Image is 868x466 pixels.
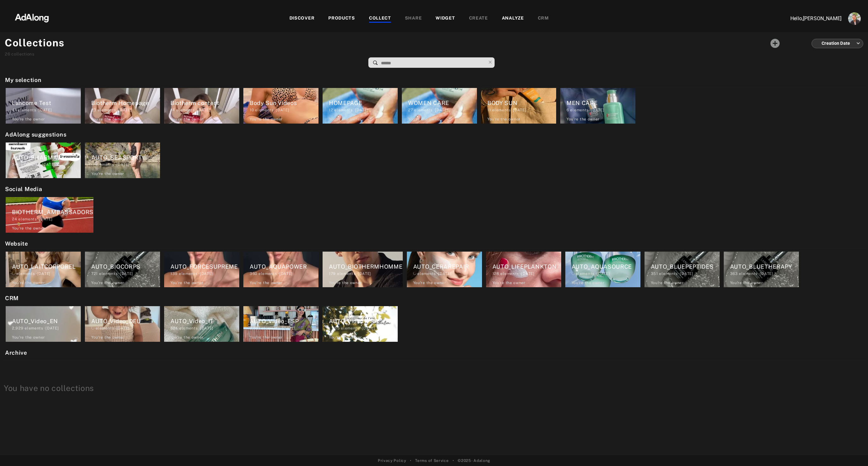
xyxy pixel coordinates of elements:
[329,326,340,330] span: 1,285
[730,280,763,286] div: You're the owner
[170,107,239,113] div: elements · [DATE]
[415,458,449,463] a: Terms of Service
[170,317,239,325] div: AUTO_Video_IT
[12,225,45,231] div: You're the owner
[538,15,549,22] div: CRM
[12,217,17,221] span: 24
[413,271,482,277] div: elements · [DATE]
[162,304,241,344] div: AUTO_Video_IT624 elements ·[DATE]You're the owner
[12,108,16,112] span: 41
[651,262,720,271] div: AUTO_BLUEPEPTIDES
[4,195,95,235] div: BIOTHERM_AMBASSADORS24 elements ·[DATE]You're the owner
[83,250,162,289] div: AUTO_BIOCORPS721 elements ·[DATE]You're the owner
[567,108,569,112] span: 6
[328,15,355,22] div: PRODUCTS
[5,52,10,56] span: 26
[329,99,398,107] div: HOMEPAGE
[12,335,45,340] div: You're the owner
[487,116,520,122] div: You're the owner
[91,280,124,286] div: You're the owner
[567,99,635,107] div: MEN CARE
[730,262,799,271] div: AUTO_BLUETHERAPY
[91,162,160,167] div: elements · [DATE]
[289,15,315,22] div: DISCOVER
[572,271,640,277] div: elements · [DATE]
[492,271,499,276] span: 128
[722,250,801,289] div: AUTO_BLUETHERAPY363 elements ·[DATE]You're the owner
[410,458,412,463] span: •
[170,326,178,330] span: 624
[12,216,93,222] div: elements · [DATE]
[487,108,491,112] span: 11
[83,86,162,125] div: Biotherm Homepage23 elements ·[DATE]You're the owner
[5,76,866,84] h2: My selection
[170,271,239,277] div: elements · [DATE]
[492,280,526,286] div: You're the owner
[91,271,98,276] span: 721
[487,107,556,113] div: elements · [DATE]
[487,99,556,107] div: BODY SUN
[12,262,81,271] div: AUTO_LAITCORPOREL
[329,271,403,277] div: elements · [DATE]
[369,15,391,22] div: COLLECT
[567,107,635,113] div: elements · [DATE]
[12,317,81,325] div: AUTO_Video_EN
[4,304,83,344] div: AUTO_Video_EN2,929 elements ·[DATE]You're the owner
[4,8,60,27] img: 63233d7d88ed69de3c212112c67096b6.png
[170,99,239,107] div: Biotherm content
[572,280,605,286] div: You're the owner
[321,86,400,125] div: HOMEPAGE12 elements ·[DATE]You're the owner
[241,86,320,125] div: Body Sun Videos10 elements ·[DATE]You're the owner
[502,15,524,22] div: ANALYZE
[12,162,20,167] span: 346
[329,107,398,113] div: elements · [DATE]
[241,304,320,344] div: AUTO_Video_ESP2,081 elements ·[DATE]You're the owner
[848,12,861,25] img: ACg8ocLjEk1irI4XXb49MzUGwa4F_C3PpCyg-3CPbiuLEZrYEA=s96-c
[378,458,406,463] a: Privacy Policy
[329,317,398,325] div: AUTO_Video_FRA
[329,335,362,340] div: You're the owner
[4,141,83,180] div: AUTO_PHARMACY346 elements ·[DATE]You're the owner
[847,11,862,26] button: Account settings
[91,99,160,107] div: Biotherm Homepage
[651,271,658,276] span: 351
[162,250,241,289] div: AUTO_FORCESUPREME139 elements ·[DATE]You're the owner
[469,15,488,22] div: CREATE
[321,304,400,344] div: AUTO_Video_FRA1,285 elements ·[DATE]You're the owner
[567,116,600,122] div: You're the owner
[250,317,318,325] div: AUTO_Video_ESP
[241,250,320,289] div: AUTO_AQUAPOWER360 elements ·[DATE]You're the owner
[91,317,160,325] div: AUTO_Video_DEU
[484,250,563,289] div: AUTO_LIFEPLANKTON128 elements ·[DATE]You're the owner
[12,116,45,122] div: You're the owner
[436,15,455,22] div: WIDGET
[12,107,81,113] div: elements · [DATE]
[170,325,239,331] div: elements · [DATE]
[250,271,257,276] span: 360
[170,108,175,112] span: 14
[4,250,83,289] div: AUTO_LAITCORPOREL elements ·[DATE]You're the owner
[321,250,405,289] div: AUTO_BIOTHERMHOMME179 elements ·[DATE]You're the owner
[413,262,482,271] div: AUTO_CERAREPAIR
[5,51,65,57] div: collections
[91,271,160,277] div: elements · [DATE]
[12,208,93,216] div: BIOTHERM_AMBASSADORS
[405,250,484,289] div: AUTO_CERAREPAIR elements ·[DATE]You're the owner
[83,141,162,180] div: AUTO_SEASPORT elements ·[DATE]You're the owner
[250,335,283,340] div: You're the owner
[5,185,866,193] h2: Social Media
[250,262,318,271] div: AUTO_AQUAPOWER
[329,108,333,112] span: 12
[170,271,178,276] span: 139
[12,153,81,162] div: AUTO_PHARMACY
[250,326,260,330] span: 2,081
[12,271,81,277] div: elements · [DATE]
[250,116,283,122] div: You're the owner
[329,280,362,286] div: You're the owner
[408,107,477,113] div: elements · [DATE]
[329,325,398,331] div: elements · [DATE]
[558,86,637,125] div: MEN CARE6 elements ·[DATE]You're the owner
[836,436,868,466] div: Chat Widget
[170,335,204,340] div: You're the owner
[250,108,254,112] span: 10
